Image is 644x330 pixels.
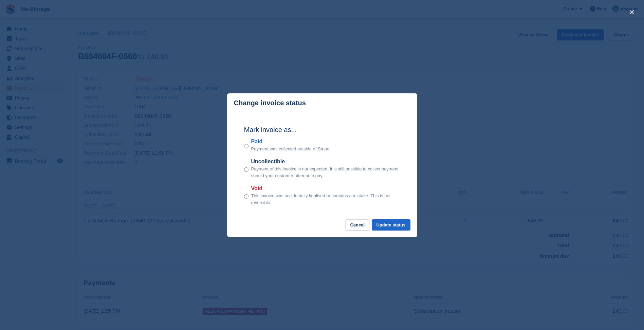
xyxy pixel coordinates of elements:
h2: Mark invoice as... [244,125,400,135]
button: Update status [372,219,410,231]
button: Cancel [345,219,369,231]
label: Paid [251,137,331,146]
p: This invoice was accidentally finalised or contains a mistake. This is not reversible. [251,192,400,206]
p: Payment of this invoice is not expected. It is still possible to collect payment should your cust... [251,166,400,179]
p: Payment was collected outside of Stripe. [251,146,331,152]
button: close [626,7,637,18]
label: Uncollectible [251,158,400,166]
label: Void [251,184,400,192]
p: Change invoice status [234,99,306,107]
